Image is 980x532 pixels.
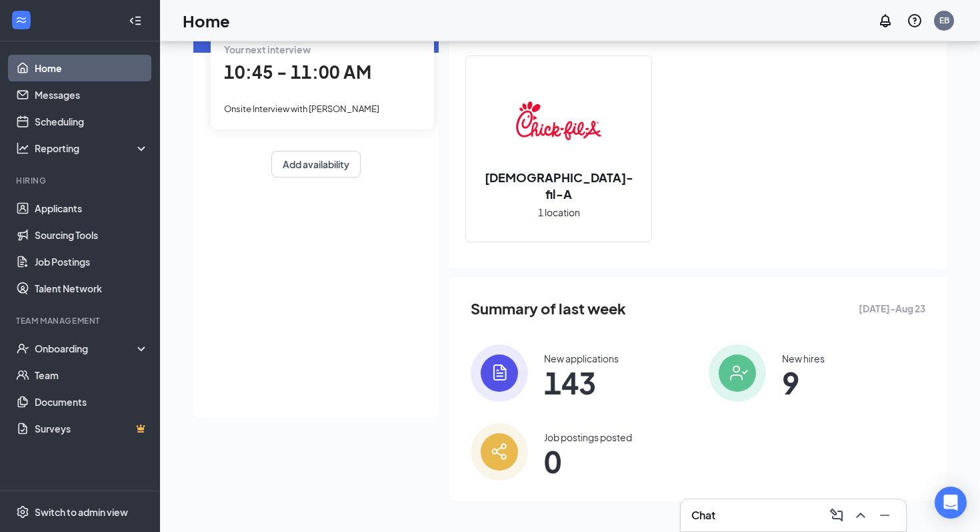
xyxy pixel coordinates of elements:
[35,55,149,81] a: Home
[35,342,137,355] div: Onboarding
[224,61,371,83] span: 10:45 - 11:00 AM
[853,507,869,523] svg: ChevronUp
[471,423,528,481] img: icon
[35,415,149,442] a: SurveysCrown
[271,151,361,178] button: Add availability
[782,370,825,394] span: 9
[877,13,893,29] svg: Notifications
[35,81,149,108] a: Messages
[877,507,893,523] svg: Minimize
[35,142,149,155] div: Reporting
[35,248,149,275] a: Job Postings
[850,505,871,526] button: ChevronUp
[35,388,149,415] a: Documents
[874,505,895,526] button: Minimize
[544,352,619,365] div: New applications
[471,297,626,320] span: Summary of last week
[16,342,29,355] svg: UserCheck
[939,15,949,26] div: EB
[471,344,528,402] img: icon
[516,78,601,164] img: Chick-fil-A
[16,142,29,155] svg: Analysis
[826,505,847,526] button: ComposeMessage
[829,507,845,523] svg: ComposeMessage
[224,43,311,55] span: Your next interview
[544,370,619,394] span: 143
[544,431,632,444] div: Job postings posted
[466,169,651,202] h2: [DEMOGRAPHIC_DATA]-fil-A
[35,108,149,135] a: Scheduling
[183,9,230,32] h1: Home
[16,315,146,326] div: Team Management
[224,103,379,114] span: Onsite Interview with [PERSON_NAME]
[35,195,149,222] a: Applicants
[691,508,715,523] h3: Chat
[35,222,149,248] a: Sourcing Tools
[544,449,632,473] span: 0
[16,175,146,186] div: Hiring
[35,275,149,302] a: Talent Network
[935,487,967,519] div: Open Intercom Messenger
[538,205,580,220] span: 1 location
[35,362,149,388] a: Team
[15,13,28,27] svg: WorkstreamLogo
[129,14,142,27] svg: Collapse
[709,344,766,402] img: icon
[859,301,925,316] span: [DATE] - Aug 23
[782,352,825,365] div: New hires
[35,505,128,519] div: Switch to admin view
[16,505,29,519] svg: Settings
[907,13,923,29] svg: QuestionInfo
